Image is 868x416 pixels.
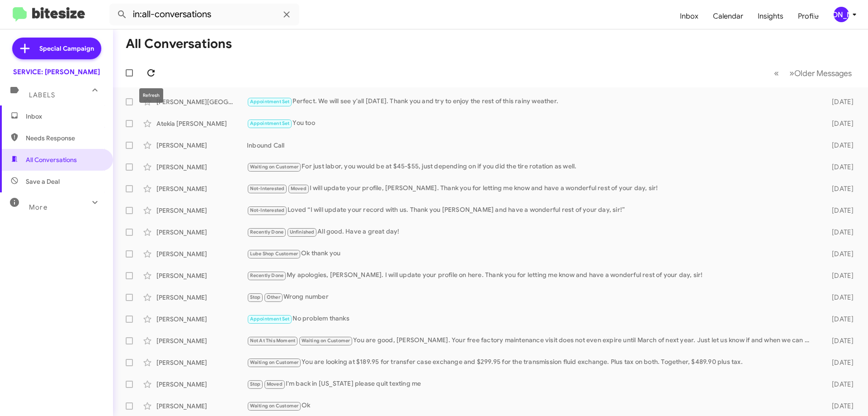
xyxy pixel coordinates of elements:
[247,401,817,411] div: Ok
[156,119,247,128] div: Atekia [PERSON_NAME]
[250,359,299,365] span: Waiting on Customer
[250,164,299,170] span: Waiting on Customer
[750,3,791,29] a: Insights
[26,177,60,186] span: Save a Deal
[267,381,283,387] span: Moved
[247,141,817,150] div: Inbound Call
[13,67,100,77] div: SERVICE: [PERSON_NAME]
[247,205,817,215] div: Loved “I will update your record with us. Thank you [PERSON_NAME] and have a wonderful rest of yo...
[247,292,817,302] div: Wrong number
[247,249,817,259] div: Ok thank you
[784,64,857,82] button: Next
[250,316,290,322] span: Appointment Set
[817,206,861,215] div: [DATE]
[817,249,861,258] div: [DATE]
[250,294,261,300] span: Stop
[250,207,285,213] span: Not-Interested
[156,97,247,106] div: [PERSON_NAME][GEOGRAPHIC_DATA]
[817,293,861,302] div: [DATE]
[769,64,784,82] button: Previous
[156,402,247,411] div: [PERSON_NAME]
[109,4,299,25] input: Search
[247,183,817,194] div: I will update your profile, [PERSON_NAME]. Thank you for letting me know and have a wonderful res...
[156,358,247,367] div: [PERSON_NAME]
[247,227,817,237] div: All good. Have a great day!
[794,68,852,78] span: Older Messages
[156,315,247,324] div: [PERSON_NAME]
[247,118,817,129] div: You too
[156,163,247,172] div: [PERSON_NAME]
[247,379,817,389] div: I'm back in [US_STATE] please quit texting me
[290,229,315,235] span: Unfinished
[250,120,290,126] span: Appointment Set
[156,293,247,302] div: [PERSON_NAME]
[39,44,94,53] span: Special Campaign
[267,294,280,300] span: Other
[156,228,247,237] div: [PERSON_NAME]
[834,7,849,22] div: [PERSON_NAME]
[817,97,861,106] div: [DATE]
[29,91,55,99] span: Labels
[139,88,163,103] div: Refresh
[250,99,290,105] span: Appointment Set
[247,96,817,107] div: Perfect. We will see y'all [DATE]. Thank you and try to enjoy the rest of this rainy weather.
[817,141,861,150] div: [DATE]
[12,38,101,59] a: Special Campaign
[247,162,817,172] div: For just labor, you would be at $45-$55, just depending on if you did the tire rotation as well.
[250,338,296,344] span: Not At This Moment
[156,271,247,280] div: [PERSON_NAME]
[250,273,284,278] span: Recently Done
[156,249,247,258] div: [PERSON_NAME]
[817,358,861,367] div: [DATE]
[26,134,103,143] span: Needs Response
[774,67,779,79] span: «
[817,184,861,193] div: [DATE]
[791,3,826,29] a: Profile
[817,163,861,172] div: [DATE]
[247,335,817,346] div: You are good, [PERSON_NAME]. Your free factory maintenance visit does not even expire until March...
[29,203,47,211] span: More
[247,357,817,368] div: You are looking at $189.95 for transfer case exchange and $299.95 for the transmission fluid exch...
[250,381,261,387] span: Stop
[817,402,861,411] div: [DATE]
[769,64,857,82] nav: Page navigation example
[706,3,750,29] a: Calendar
[817,380,861,389] div: [DATE]
[817,315,861,324] div: [DATE]
[817,336,861,345] div: [DATE]
[250,251,298,257] span: Lube Shop Customer
[817,119,861,128] div: [DATE]
[247,270,817,281] div: My apologies, [PERSON_NAME]. I will update your profile on here. Thank you for letting me know an...
[817,271,861,280] div: [DATE]
[247,314,817,324] div: No problem thanks
[156,184,247,193] div: [PERSON_NAME]
[26,112,103,121] span: Inbox
[826,7,858,22] button: [PERSON_NAME]
[156,336,247,345] div: [PERSON_NAME]
[250,229,284,235] span: Recently Done
[26,155,77,164] span: All Conversations
[156,206,247,215] div: [PERSON_NAME]
[250,186,285,191] span: Not-Interested
[156,380,247,389] div: [PERSON_NAME]
[126,37,232,51] h1: All Conversations
[817,228,861,237] div: [DATE]
[291,186,307,191] span: Moved
[156,141,247,150] div: [PERSON_NAME]
[789,67,794,79] span: »
[673,3,706,29] a: Inbox
[250,403,299,409] span: Waiting on Customer
[302,338,350,344] span: Waiting on Customer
